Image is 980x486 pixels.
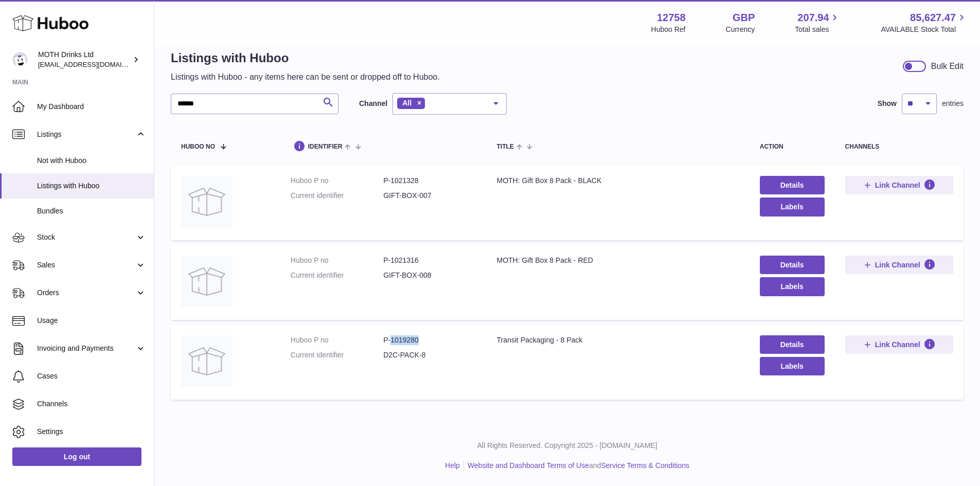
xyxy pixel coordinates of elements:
[464,461,689,471] li: and
[383,191,476,201] dd: GIFT-BOX-007
[37,260,135,270] span: Sales
[163,441,972,451] p: All Rights Reserved. Copyright 2025 - [DOMAIN_NAME]
[760,197,825,216] button: Labels
[171,71,440,83] p: Listings with Huboo - any items here can be sent or dropped off to Huboo.
[760,277,825,296] button: Labels
[383,256,476,265] dd: P-1021316
[37,316,146,326] span: Usage
[383,271,476,280] dd: GIFT-BOX-008
[291,350,383,360] dt: Current identifier
[37,102,146,112] span: My Dashboard
[881,11,968,34] a: 85,627.47 AVAILABLE Stock Total
[12,52,28,67] img: internalAdmin-12758@internal.huboo.com
[383,335,476,345] dd: P-1019280
[37,371,146,381] span: Cases
[37,427,146,437] span: Settings
[171,50,440,66] h1: Listings with Huboo
[845,143,953,150] div: channels
[657,11,686,25] strong: 12758
[359,99,387,109] label: Channel
[845,256,953,274] button: Link Channel
[383,176,476,186] dd: P-1021328
[931,61,964,72] div: Bulk Edit
[38,60,151,68] span: [EMAIL_ADDRESS][DOMAIN_NAME]
[726,25,755,34] div: Currency
[496,335,739,345] div: Transit Packaging - 8 Pack
[37,399,146,409] span: Channels
[445,461,460,470] a: Help
[875,181,920,190] span: Link Channel
[760,335,825,354] a: Details
[845,176,953,194] button: Link Channel
[910,11,956,25] span: 85,627.47
[37,156,146,166] span: Not with Huboo
[496,176,739,186] div: MOTH: Gift Box 8 Pack - BLACK
[383,350,476,360] dd: D2C-PACK-8
[875,340,920,349] span: Link Channel
[291,191,383,201] dt: Current identifier
[881,25,968,34] span: AVAILABLE Stock Total
[468,461,589,470] a: Website and Dashboard Terms of Use
[795,11,841,34] a: 207.94 Total sales
[38,50,131,69] div: MOTH Drinks Ltd
[760,357,825,375] button: Labels
[760,176,825,194] a: Details
[37,206,146,216] span: Bundles
[291,176,383,186] dt: Huboo P no
[308,143,343,150] span: identifier
[12,447,141,466] a: Log out
[875,260,920,269] span: Link Channel
[496,143,513,150] span: title
[942,99,964,109] span: entries
[651,25,686,34] div: Huboo Ref
[795,25,841,34] span: Total sales
[760,143,825,150] div: action
[733,11,755,25] strong: GBP
[760,256,825,274] a: Details
[181,335,233,387] img: Transit Packaging - 8 Pack
[402,99,412,107] span: All
[496,256,739,265] div: MOTH: Gift Box 8 Pack - RED
[601,461,689,470] a: Service Terms & Conditions
[181,143,215,150] span: Huboo no
[37,288,135,298] span: Orders
[37,130,135,139] span: Listings
[37,232,135,242] span: Stock
[878,99,897,109] label: Show
[845,335,953,354] button: Link Channel
[291,335,383,345] dt: Huboo P no
[797,11,829,25] span: 207.94
[37,344,135,353] span: Invoicing and Payments
[37,181,146,191] span: Listings with Huboo
[291,256,383,265] dt: Huboo P no
[291,271,383,280] dt: Current identifier
[181,176,233,227] img: MOTH: Gift Box 8 Pack - BLACK
[181,256,233,307] img: MOTH: Gift Box 8 Pack - RED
